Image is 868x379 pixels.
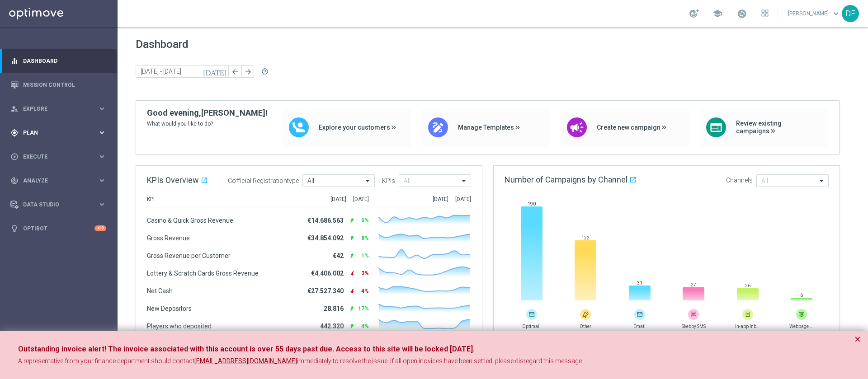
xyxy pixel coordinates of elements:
span: school [712,9,722,19]
span: immediately to resolve the issue. If all open inovices have been settled, please disregard this m... [297,357,583,365]
i: play_circle_outline [10,153,19,161]
button: Mission Control [10,81,107,89]
div: Explore [10,105,98,113]
span: A representative from your finance department should contact [18,357,194,365]
span: Plan [23,130,98,136]
button: gps_fixed Plan keyboard_arrow_right [10,129,107,136]
i: person_search [10,105,19,113]
div: Data Studio [10,201,98,209]
div: Optibot [10,216,106,240]
a: [PERSON_NAME]keyboard_arrow_down [787,7,842,20]
a: Optibot [23,216,94,240]
div: Analyze [10,177,98,185]
i: keyboard_arrow_right [98,200,106,209]
div: DF [842,5,859,22]
i: keyboard_arrow_right [98,128,106,137]
button: play_circle_outline Execute keyboard_arrow_right [10,153,107,160]
button: equalizer Dashboard [10,57,107,65]
button: person_search Explore keyboard_arrow_right [10,105,107,112]
div: Mission Control [10,73,106,97]
div: +10 [94,225,106,231]
i: keyboard_arrow_right [98,176,106,185]
button: track_changes Analyze keyboard_arrow_right [10,177,107,184]
i: lightbulb [10,225,19,233]
i: gps_fixed [10,129,19,137]
i: keyboard_arrow_right [98,104,106,113]
a: [EMAIL_ADDRESS][DOMAIN_NAME] [194,357,297,366]
strong: Outstanding invoice alert! The invoice associated with this account is over 55 days past due. Acc... [18,345,475,353]
span: Explore [23,106,98,112]
i: equalizer [10,57,19,65]
button: lightbulb Optibot +10 [10,225,107,232]
i: track_changes [10,177,19,185]
a: Mission Control [23,73,106,97]
a: Dashboard [23,49,106,73]
span: keyboard_arrow_down [831,9,841,19]
div: Execute [10,153,98,161]
i: keyboard_arrow_right [98,152,106,161]
div: Plan [10,129,98,137]
button: Data Studio keyboard_arrow_right [10,201,107,208]
button: Close [854,334,861,345]
span: Execute [23,154,98,159]
div: Dashboard [10,49,106,73]
span: Analyze [23,178,98,183]
span: Data Studio [23,202,98,207]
